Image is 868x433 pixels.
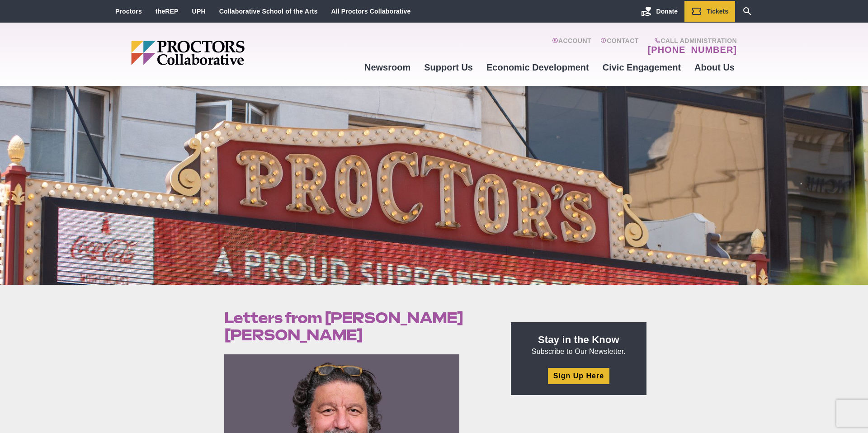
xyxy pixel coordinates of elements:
a: Civic Engagement [596,55,688,80]
a: Donate [634,1,684,22]
a: All Proctors Collaborative [331,8,410,15]
img: Proctors logo [131,41,314,65]
h1: Letters from [PERSON_NAME] [PERSON_NAME] [224,309,490,344]
a: Search [735,1,759,22]
a: [PHONE_NUMBER] [648,44,737,55]
a: Contact [600,37,639,55]
a: About Us [688,55,741,80]
a: Sign Up Here [548,368,609,384]
span: Call Administration [645,37,737,44]
a: UPH [192,8,206,15]
a: Account [552,37,591,55]
a: Collaborative School of the Arts [219,8,318,15]
a: Tickets [684,1,735,22]
strong: Stay in the Know [538,334,619,345]
p: Subscribe to Our Newsletter. [522,333,636,357]
a: theREP [156,8,179,15]
span: Donate [656,8,678,15]
a: Support Us [417,55,480,80]
span: Tickets [707,8,728,15]
a: Proctors [115,8,142,15]
a: Economic Development [480,55,596,80]
a: Newsroom [358,55,417,80]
